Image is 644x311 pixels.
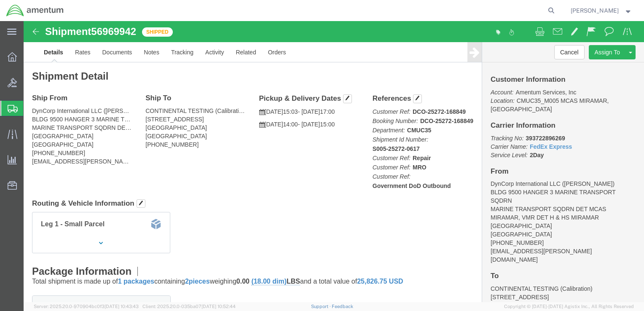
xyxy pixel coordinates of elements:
span: Server: 2025.20.0-970904bc0f3 [34,304,139,309]
span: Client: 2025.20.0-035ba07 [142,304,236,309]
span: Ben Nguyen [571,6,619,15]
img: logo [6,4,64,17]
span: [DATE] 10:43:43 [105,304,139,309]
a: Support [311,304,332,309]
span: Copyright © [DATE]-[DATE] Agistix Inc., All Rights Reserved [504,303,634,310]
a: Feedback [332,304,353,309]
button: [PERSON_NAME] [570,5,633,16]
span: [DATE] 10:52:44 [201,304,236,309]
iframe: FS Legacy Container [24,21,644,302]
